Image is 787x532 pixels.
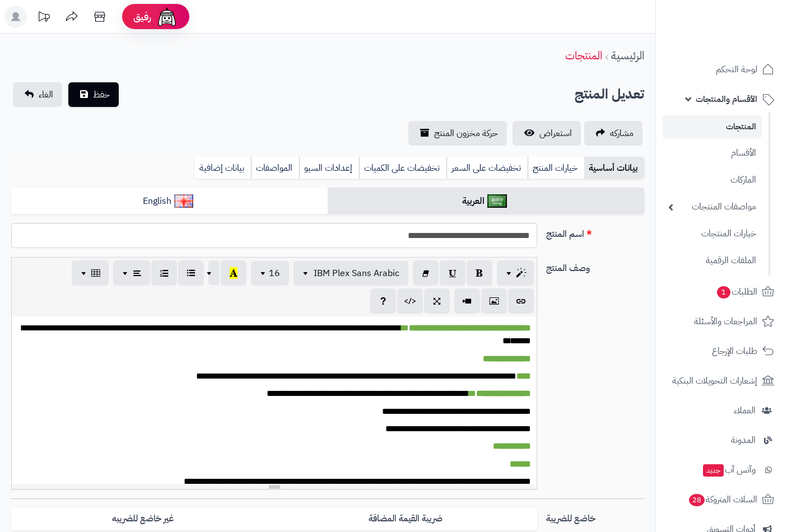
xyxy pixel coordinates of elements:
[11,188,328,215] a: English
[663,141,762,165] a: الأقسام
[542,507,649,525] label: خاضع للضريبة
[712,343,757,359] span: طلبات الإرجاع
[663,222,762,246] a: خيارات المنتجات
[269,267,280,280] span: 16
[133,10,151,24] span: رفيق
[611,47,644,64] a: الرئيسية
[542,257,649,275] label: وصف المنتج
[11,507,274,530] label: غير خاضع للضريبه
[575,83,644,106] h2: تعديل المنتج
[528,157,584,179] a: خيارات المنتج
[294,261,408,286] button: IBM Plex Sans Arabic
[299,157,359,179] a: إعدادات السيو
[584,157,644,179] a: بيانات أساسية
[717,286,730,298] span: 1
[734,403,756,418] span: العملاء
[663,367,780,394] a: إشعارات التحويلات البنكية
[539,127,572,140] span: استعراض
[716,62,757,77] span: لوحة التحكم
[408,121,507,146] a: حركة مخزون المنتج
[663,249,762,273] a: الملفات الرقمية
[672,373,757,389] span: إشعارات التحويلات البنكية
[251,157,299,179] a: المواصفات
[731,432,756,448] span: المدونة
[663,278,780,305] a: الطلبات1
[434,127,498,140] span: حركة مخزون المنتج
[663,56,780,83] a: لوحة التحكم
[663,308,780,335] a: المراجعات والأسئلة
[30,6,58,31] a: تحديثات المنصة
[663,397,780,424] a: العملاء
[703,464,724,477] span: جديد
[487,194,507,208] img: العربية
[446,157,528,179] a: تخفيضات على السعر
[663,168,762,192] a: الماركات
[696,91,757,107] span: الأقسام والمنتجات
[68,82,119,107] button: حفظ
[274,507,537,530] label: ضريبة القيمة المضافة
[663,486,780,513] a: السلات المتروكة28
[13,82,62,107] a: الغاء
[195,157,251,179] a: بيانات إضافية
[663,456,780,483] a: وآتس آبجديد
[174,194,194,208] img: English
[663,427,780,454] a: المدونة
[694,314,757,329] span: المراجعات والأسئلة
[584,121,642,146] a: مشاركه
[702,462,756,478] span: وآتس آب
[314,267,399,280] span: IBM Plex Sans Arabic
[610,127,634,140] span: مشاركه
[689,494,705,506] span: 28
[716,284,757,300] span: الطلبات
[328,188,644,215] a: العربية
[93,88,110,101] span: حفظ
[542,223,649,241] label: اسم المنتج
[39,88,53,101] span: الغاء
[359,157,446,179] a: تخفيضات على الكميات
[251,261,289,286] button: 16
[688,492,757,507] span: السلات المتروكة
[156,6,178,28] img: ai-face.png
[565,47,602,64] a: المنتجات
[663,338,780,365] a: طلبات الإرجاع
[663,195,762,219] a: مواصفات المنتجات
[663,115,762,138] a: المنتجات
[513,121,581,146] a: استعراض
